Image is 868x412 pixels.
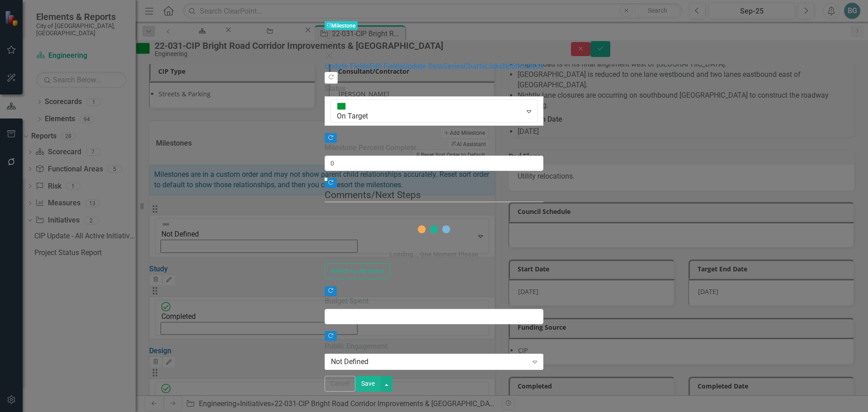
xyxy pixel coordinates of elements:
img: On Target [337,102,346,111]
label: Milestone Percent Complete [325,143,543,153]
button: Cancel [325,376,355,392]
a: Charts [464,62,485,71]
legend: Comments/Next Steps [325,188,543,202]
label: Budget Spent [325,296,543,307]
a: Update Data [403,62,443,71]
label: Status [325,84,543,94]
a: Edit Fields [369,62,403,71]
div: Loading... One Moment Please [390,250,478,259]
div: Not Defined [331,357,528,367]
button: Switch to old editor [325,263,390,279]
label: Public Engagement [325,341,543,352]
button: Save [355,376,381,392]
a: Links [485,62,502,71]
a: Notifications [502,62,543,71]
span: Milestone [325,21,358,30]
a: Series [443,62,464,71]
a: Update Fields [325,62,369,71]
